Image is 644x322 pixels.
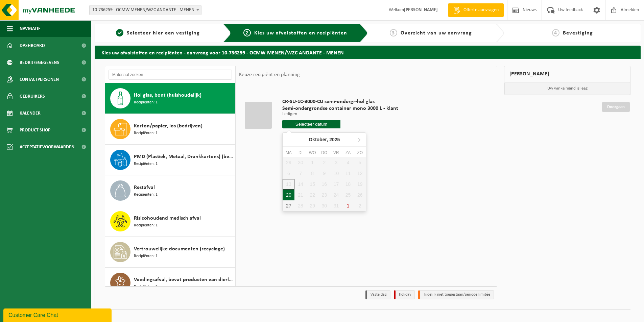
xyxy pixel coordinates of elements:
[448,3,504,17] a: Offerte aanvragen
[116,29,123,36] span: 1
[134,183,155,192] span: Restafval
[236,66,303,83] div: Keuze recipiënt en planning
[283,200,294,211] div: 27
[105,145,235,175] button: PMD (Plastiek, Metaal, Drankkartons) (bedrijven) Recipiënten: 1
[365,290,390,299] li: Vaste dag
[90,5,201,15] span: 10-736259 - OCMW MENEN/WZC ANDANTE - MENEN
[282,98,398,105] span: CR-SU-1C-3000-CU semi-ondergr-hol glas
[134,153,233,161] span: PMD (Plastiek, Metaal, Drankkartons) (bedrijven)
[282,112,398,117] p: Ledigen
[134,192,158,198] span: Recipiënten: 1
[504,82,630,95] p: Uw winkelmand is leeg
[563,30,593,36] span: Bevestiging
[95,46,641,59] h2: Kies uw afvalstoffen en recipiënten - aanvraag voor 10-736259 - OCMW MENEN/WZC ANDANTE - MENEN
[105,237,235,268] button: Vertrouwelijke documenten (recyclage) Recipiënten: 1
[89,5,201,15] span: 10-736259 - OCMW MENEN/WZC ANDANTE - MENEN
[307,149,318,156] div: wo
[134,99,158,106] span: Recipiënten: 1
[283,149,294,156] div: ma
[602,102,630,112] a: Doorgaan
[98,29,218,37] a: 1Selecteer hier een vestiging
[20,20,41,37] span: Navigatie
[254,30,347,36] span: Kies uw afvalstoffen en recipiënten
[342,149,354,156] div: za
[20,88,45,105] span: Gebruikers
[390,29,397,36] span: 3
[354,149,366,156] div: zo
[127,30,200,36] span: Selecteer hier een vestiging
[105,175,235,206] button: Restafval Recipiënten: 1
[109,70,232,80] input: Materiaal zoeken
[294,149,306,156] div: di
[462,7,500,14] span: Offerte aanvragen
[318,149,330,156] div: do
[394,290,415,299] li: Holiday
[20,54,59,71] span: Bedrijfsgegevens
[105,83,235,114] button: Hol glas, bont (huishoudelijk) Recipiënten: 1
[401,30,472,36] span: Overzicht van uw aanvraag
[552,29,559,36] span: 4
[306,134,342,145] div: Oktober,
[20,37,45,54] span: Dashboard
[20,105,41,122] span: Kalender
[134,161,158,167] span: Recipiënten: 1
[504,66,630,82] div: [PERSON_NAME]
[20,139,74,155] span: Acceptatievoorwaarden
[283,190,294,200] div: 20
[134,130,158,137] span: Recipiënten: 1
[134,91,201,99] span: Hol glas, bont (huishoudelijk)
[329,137,340,142] i: 2025
[282,105,398,112] span: Semi-ondergrondse container mono 3000 L - klant
[134,222,158,229] span: Recipiënten: 1
[105,206,235,237] button: Risicohoudend medisch afval Recipiënten: 1
[105,114,235,145] button: Karton/papier, los (bedrijven) Recipiënten: 1
[134,284,158,290] span: Recipiënten: 2
[105,268,235,298] button: Voedingsafval, bevat producten van dierlijke oorsprong, onverpakt, categorie 3 Recipiënten: 2
[134,276,233,284] span: Voedingsafval, bevat producten van dierlijke oorsprong, onverpakt, categorie 3
[134,245,225,253] span: Vertrouwelijke documenten (recyclage)
[20,122,50,139] span: Product Shop
[418,290,494,299] li: Tijdelijk niet toegestaan/période limitée
[134,214,201,222] span: Risicohoudend medisch afval
[134,253,158,259] span: Recipiënten: 1
[243,29,251,36] span: 2
[134,122,202,130] span: Karton/papier, los (bedrijven)
[20,71,59,88] span: Contactpersonen
[3,307,113,322] iframe: chat widget
[404,7,438,13] strong: [PERSON_NAME]
[330,149,342,156] div: vr
[282,120,340,128] input: Selecteer datum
